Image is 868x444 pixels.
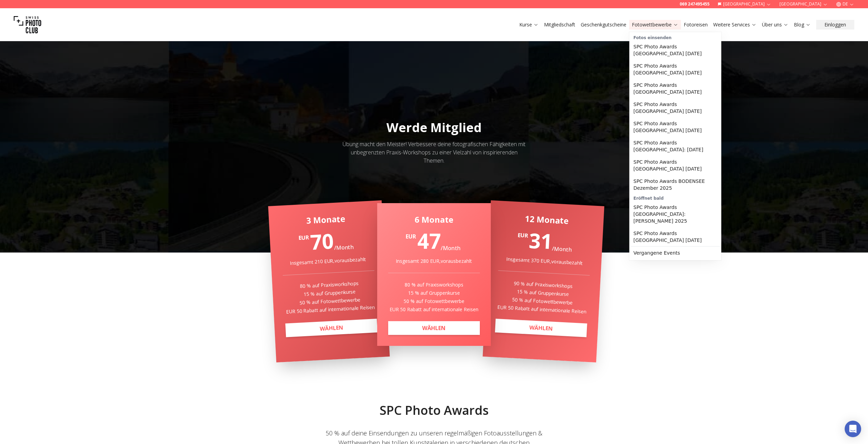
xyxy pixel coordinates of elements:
a: SPC Photo Awards [GEOGRAPHIC_DATA] [DATE] [631,60,720,79]
div: 3 Monate [279,212,371,227]
div: Übung macht den Meister! Verbessere deine fotografischen Fähigkeiten mit unbegrenzten Praxis-Work... [341,140,528,165]
span: / Month [334,243,354,252]
h2: SPC Photo Awards [264,404,604,417]
a: SPC Photo Awards [GEOGRAPHIC_DATA] [DATE] [631,98,720,117]
p: 15 % auf Gruppenkurse [283,287,375,299]
button: Über uns [759,20,791,30]
button: Weitere Services [710,20,759,30]
a: Kurse [519,21,539,28]
a: WÄHLEN [495,319,587,337]
a: Mitgliedschaft [544,21,575,28]
a: SPC Photo Awards [GEOGRAPHIC_DATA]: [DATE] [631,137,720,156]
button: Blog [791,20,813,30]
span: EUR [298,233,309,242]
a: SPC Photo Awards [GEOGRAPHIC_DATA] [DATE] [631,117,720,137]
span: 70 [310,226,334,256]
b: WÄHLEN [529,324,553,332]
div: 12 Monate [501,212,593,227]
p: 80 % auf Praxisworkshops [388,281,480,288]
a: WÄHLEN [388,321,480,335]
img: Swiss photo club [14,11,41,38]
div: Eröffnet bald [631,194,720,201]
a: WÄHLEN [285,319,377,337]
span: 31 [528,226,553,255]
button: Geschenkgutscheine [578,20,629,30]
button: Fotoreisen [681,20,710,30]
span: EUR [406,232,416,241]
a: SPC Photo Awards [GEOGRAPHIC_DATA]: [PERSON_NAME] 2025 [631,201,720,227]
div: Insgesamt 370 EUR , vorausbezahlt [499,255,590,267]
span: EUR [518,231,528,240]
button: Mitgliedschaft [541,20,578,30]
a: Weitere Services [713,21,756,28]
div: Insgesamt 210 EUR , vorausbezahlt [282,255,373,267]
a: SPC Photo Awards [GEOGRAPHIC_DATA] [DATE] [631,156,720,175]
button: Kurse [517,20,541,30]
a: SPC Photo Awards [GEOGRAPHIC_DATA] [DATE] [631,40,720,60]
p: 50 % auf Fotowettbewerbe [496,295,588,307]
a: SPC Photo Awards BODENSEE Dezember 2025 [631,175,720,194]
div: Fotos einsenden [631,34,720,40]
a: Fotowettbewerbe [632,21,678,28]
a: Fotoreisen [684,21,708,28]
span: / Month [552,245,572,253]
div: Insgesamt 280 EUR , vorausbezahlt [388,258,480,265]
p: 50 % auf Fotowettbewerbe [284,295,375,307]
p: 50 % auf Fotowettbewerbe [388,298,480,305]
b: WÄHLEN [319,324,343,332]
p: 90 % auf Praxisworkshops [497,279,589,291]
b: WÄHLEN [422,324,445,332]
a: 069 247495455 [680,1,709,7]
p: EUR 50 Rabatt auf internationale Reisen [284,304,376,315]
div: Open Intercom Messenger [845,421,861,437]
span: Werde Mitglied [386,119,482,136]
p: 15 % auf Gruppenkurse [497,287,589,299]
a: SPC Photo Awards [GEOGRAPHIC_DATA] [DATE] [631,227,720,246]
span: 47 [417,227,441,255]
p: 80 % auf Praxisworkshops [283,279,375,291]
p: EUR 50 Rabatt auf internationale Reisen [388,306,480,313]
p: EUR 50 Rabatt auf internationale Reisen [496,304,588,315]
button: Fotowettbewerbe [629,20,681,30]
a: Geschenkgutscheine [581,21,626,28]
a: SPC Photo Awards [GEOGRAPHIC_DATA] [DATE] [631,79,720,98]
p: 15 % auf Gruppenkurse [388,290,480,296]
button: Einloggen [816,20,854,30]
div: 6 Monate [388,214,480,225]
a: Blog [794,21,811,28]
a: Vergangene Events [631,247,720,259]
a: Über uns [762,21,788,28]
span: / Month [441,244,461,252]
